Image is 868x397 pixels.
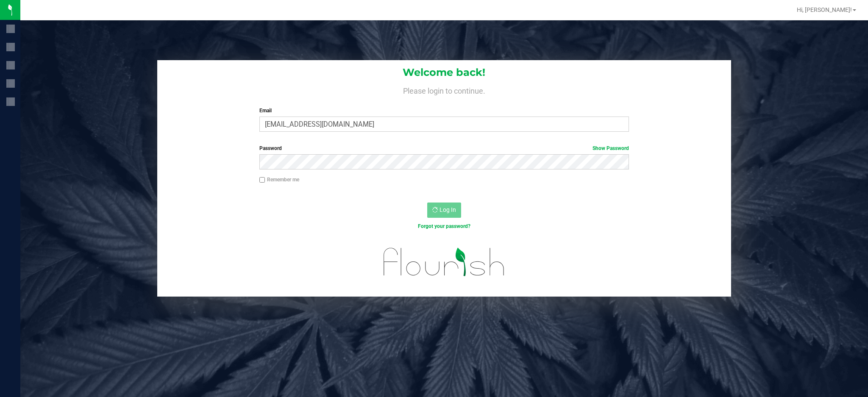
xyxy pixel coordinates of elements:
[259,177,265,183] input: Remember me
[157,67,731,78] h1: Welcome back!
[418,223,470,229] a: Forgot your password?
[259,176,299,183] label: Remember me
[157,85,731,95] h4: Please login to continue.
[593,145,629,151] a: Show Password
[440,206,456,213] span: Log In
[373,239,516,285] img: flourish_logo.svg
[427,203,461,218] button: Log In
[259,107,629,114] label: Email
[797,6,852,13] span: Hi, [PERSON_NAME]!
[259,145,282,151] span: Password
